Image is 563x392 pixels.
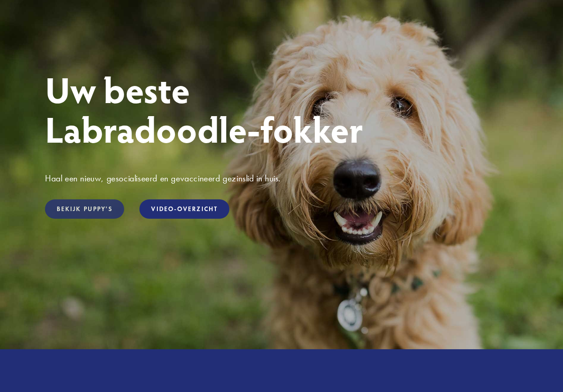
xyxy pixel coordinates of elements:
font: Video-overzicht [151,205,218,213]
a: Bekijk puppy's [45,199,124,219]
font: Bekijk puppy's [57,205,112,213]
font: Haal een nieuw, gesocialiseerd en gevaccineerd gezinslid in huis. [45,173,281,184]
a: Video-overzicht [139,199,229,219]
font: Uw beste [45,65,190,113]
font: Labradoodle-fokker [45,105,363,152]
